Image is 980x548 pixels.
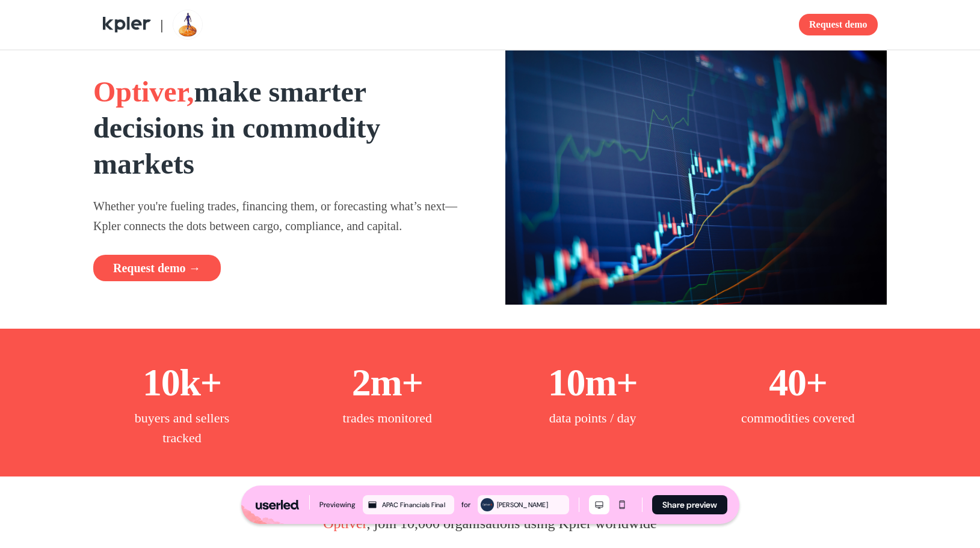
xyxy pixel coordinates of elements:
button: Share preview [652,495,727,514]
p: Whether you're fueling trades, financing them, or forecasting what’s next—Kpler connects the dots... [93,196,475,236]
p: 40+ [769,358,827,408]
button: Mobile mode [612,495,632,514]
p: 2m+ [352,358,423,408]
span: | [161,17,164,32]
p: data points / day [549,408,636,428]
p: 10k+ [143,358,221,408]
button: Request demo → [93,255,221,281]
p: 10m+ [548,358,638,408]
div: [PERSON_NAME] [497,499,567,510]
p: commodities covered [741,408,855,428]
div: APAC Financials Final [382,499,452,510]
p: trades monitored [343,408,432,428]
button: Desktop mode [589,495,609,514]
span: Optiver, [93,76,194,108]
div: for [461,499,470,511]
div: Previewing [319,499,356,511]
button: Request demo [799,14,877,35]
p: buyers and sellers tracked [122,408,242,448]
strong: make smarter decisions in commodity markets [93,76,380,180]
